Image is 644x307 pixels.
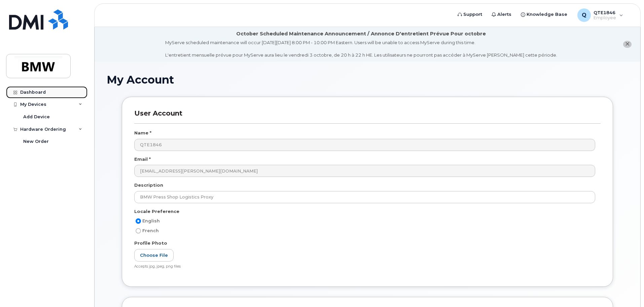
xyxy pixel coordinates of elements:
[236,30,486,37] div: October Scheduled Maintenance Announcement / Annonce D'entretient Prévue Pour octobre
[165,39,557,58] div: MyServe scheduled maintenance will occur [DATE][DATE] 8:00 PM - 10:00 PM Eastern. Users will be u...
[134,240,167,246] label: Profile Photo
[136,228,141,234] input: French
[134,208,179,215] label: Locale Preference
[142,228,159,233] span: French
[134,249,174,262] label: Choose File
[623,41,632,48] button: close notification
[134,130,151,136] label: Name *
[107,74,628,86] h1: My Account
[134,182,163,188] label: Description
[615,278,639,302] iframe: Messenger Launcher
[134,109,601,124] h3: User Account
[142,218,160,223] span: English
[134,264,595,269] div: Accepts jpg, jpeg, png files
[136,218,141,224] input: English
[134,156,151,162] label: Email *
